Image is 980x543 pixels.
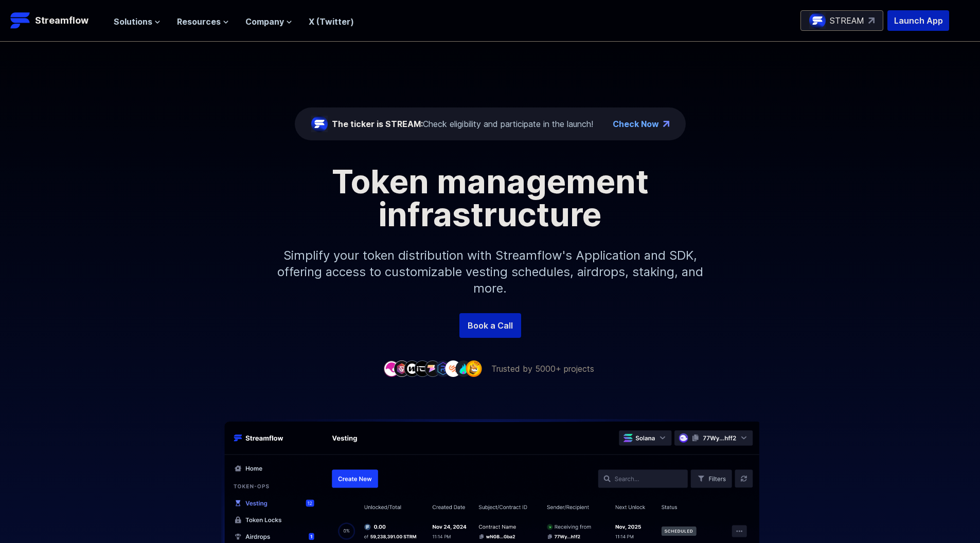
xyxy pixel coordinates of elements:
[311,116,328,132] img: streamflow-logo-circle.png
[269,231,711,313] p: Simplify your token distribution with Streamflow's Application and SDK, offering access to custom...
[491,363,594,375] p: Trusted by 5000+ projects
[383,360,400,376] img: company-1
[445,360,461,376] img: company-7
[887,10,949,31] button: Launch App
[424,360,441,376] img: company-5
[613,118,659,130] a: Check Now
[868,17,875,24] img: top-right-arrow.svg
[259,165,722,231] h1: Token management infrastructure
[245,15,292,28] button: Company
[245,15,284,28] span: Company
[466,360,482,376] img: company-9
[332,118,593,130] div: Check eligibility and participate in the launch!
[10,10,31,31] img: Streamflow Logo
[114,15,152,28] span: Solutions
[177,15,229,28] button: Resources
[35,13,88,28] p: Streamflow
[809,12,826,29] img: streamflow-logo-circle.png
[800,10,883,31] a: STREAM
[394,360,410,376] img: company-2
[663,121,669,127] img: top-right-arrow.png
[404,360,420,376] img: company-3
[830,14,864,27] p: STREAM
[114,15,161,28] button: Solutions
[459,313,521,338] a: Book a Call
[177,15,221,28] span: Resources
[332,119,423,129] span: The ticker is STREAM:
[435,360,451,376] img: company-6
[414,360,431,376] img: company-4
[455,360,472,376] img: company-8
[10,10,103,31] a: Streamflow
[309,16,354,27] a: X (Twitter)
